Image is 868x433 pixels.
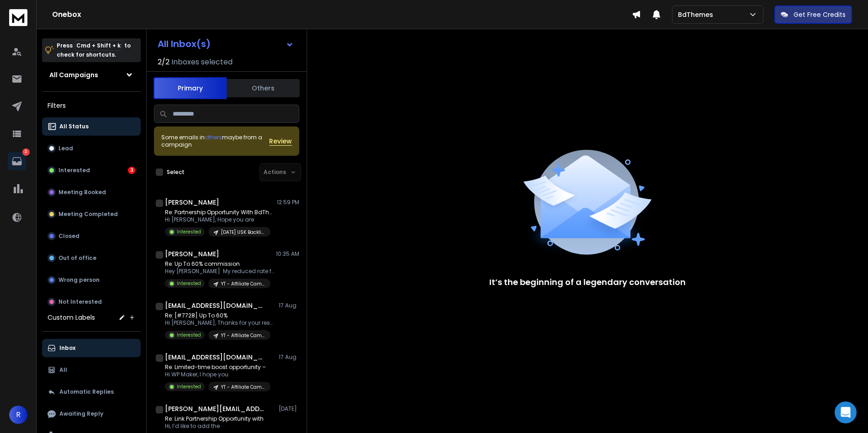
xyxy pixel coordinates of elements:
[42,405,141,423] button: Awaiting Reply
[835,401,857,423] div: Open Intercom Messenger
[165,260,275,268] p: Re: Up To 60% commission
[165,209,275,216] p: Re: Partnership Opportunity With BdThemes
[42,117,141,136] button: All Status
[22,148,30,156] p: 3
[8,152,26,170] a: 3
[171,57,233,68] h3: Inboxes selected
[58,232,79,240] p: Closed
[221,280,265,287] p: YT - Affiliate Campaign 2025 Part -2
[42,293,141,311] button: Not Interested
[42,227,141,245] button: Closed
[794,10,846,19] p: Get Free Credits
[165,301,265,310] h1: [EMAIL_ADDRESS][DOMAIN_NAME]
[279,405,299,412] p: [DATE]
[489,276,686,289] p: It’s the beginning of a legendary conversation
[9,406,27,424] button: R
[177,383,201,390] p: Interested
[52,9,632,20] h1: Onebox
[58,145,73,152] p: Lead
[59,410,103,417] p: Awaiting Reply
[58,254,96,262] p: Out of office
[277,199,299,206] p: 12:59 PM
[165,422,270,430] p: Hi, I’d like to add the
[177,280,201,287] p: Interested
[165,415,270,422] p: Re: Link Partnership Opportunity with
[279,302,299,309] p: 17 Aug
[165,198,219,207] h1: [PERSON_NAME]
[774,5,852,24] button: Get Free Credits
[678,10,717,19] p: BdThemes
[42,339,141,357] button: Inbox
[59,388,114,396] p: Automatic Replies
[42,383,141,401] button: Automatic Replies
[165,319,275,327] p: Hi [PERSON_NAME], Thanks for your response
[59,123,89,130] p: All Status
[58,167,90,174] p: Interested
[165,249,219,259] h1: [PERSON_NAME]
[42,361,141,379] button: All
[167,169,185,176] label: Select
[221,229,265,236] p: [DATE] USK Backlink Campaign
[165,371,270,378] p: Hi WP Maker, I hope you
[165,268,275,275] p: Hey [PERSON_NAME] My reduced rate for
[42,249,141,267] button: Out of office
[165,312,275,319] p: Re: [#7728] Up To 60%
[165,216,275,223] p: Hi [PERSON_NAME], Hope you are
[161,134,269,148] div: Some emails in maybe from a campaign
[75,40,122,51] span: Cmd + Shift + k
[42,66,141,84] button: All Campaigns
[49,70,98,79] h1: All Campaigns
[165,353,265,362] h1: [EMAIL_ADDRESS][DOMAIN_NAME]
[153,77,227,99] button: Primary
[58,211,118,218] p: Meeting Completed
[42,271,141,289] button: Wrong person
[42,161,141,180] button: Interested3
[128,167,135,174] div: 3
[158,57,169,68] span: 2 / 2
[57,41,131,59] p: Press to check for shortcuts.
[276,250,299,258] p: 10:35 AM
[42,183,141,201] button: Meeting Booked
[158,39,211,48] h1: All Inbox(s)
[279,354,299,361] p: 17 Aug
[150,35,301,53] button: All Inbox(s)
[269,137,292,146] button: Review
[42,139,141,158] button: Lead
[58,298,102,306] p: Not Interested
[165,404,265,413] h1: [PERSON_NAME][EMAIL_ADDRESS][DOMAIN_NAME]
[48,313,95,322] h3: Custom Labels
[9,9,27,26] img: logo
[227,78,300,98] button: Others
[58,276,100,284] p: Wrong person
[58,189,106,196] p: Meeting Booked
[205,133,222,141] span: others
[42,205,141,223] button: Meeting Completed
[221,332,265,339] p: YT - Affiliate Campaign 2025 Part -2
[177,332,201,338] p: Interested
[59,366,67,374] p: All
[42,99,141,112] h3: Filters
[177,228,201,235] p: Interested
[165,364,270,371] p: Re: Limited-time boost opportunity –
[221,384,265,391] p: YT - Affiliate Campaign 2025 Part -2
[59,344,75,352] p: Inbox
